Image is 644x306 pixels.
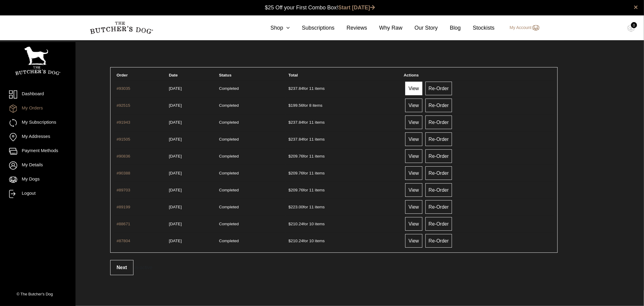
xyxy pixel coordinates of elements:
[117,73,128,77] span: Order
[288,188,303,192] span: 209.76
[286,97,401,113] td: for 8 items
[216,165,285,181] td: Completed
[438,24,461,32] a: Blog
[288,171,291,175] span: $
[405,234,422,248] a: View
[9,90,66,99] a: Dashboard
[169,86,182,91] time: [DATE]
[169,188,182,192] time: [DATE]
[216,131,285,147] td: Completed
[288,86,291,91] span: $
[425,234,452,248] a: Re-Order
[110,260,133,275] a: Next
[169,205,182,209] time: [DATE]
[169,73,178,77] span: Date
[288,188,291,192] span: $
[288,137,303,142] span: 237.84
[288,120,291,125] span: $
[402,24,438,32] a: Our Story
[216,182,285,198] td: Completed
[117,222,130,226] a: #88671
[405,82,422,95] a: View
[117,239,130,243] a: #87804
[169,239,182,243] time: [DATE]
[219,73,232,77] span: Status
[405,217,422,231] a: View
[425,149,452,163] a: Re-Order
[117,171,130,175] a: #90388
[631,22,637,28] div: 0
[288,137,291,142] span: $
[288,120,303,125] span: 237.84
[286,114,401,130] td: for 11 items
[405,183,422,197] a: View
[425,200,452,214] a: Re-Order
[288,222,303,226] span: 210.24
[634,4,638,11] a: close
[290,24,335,32] a: Subscriptions
[216,233,285,249] td: Completed
[425,116,452,129] a: Re-Order
[367,24,402,32] a: Why Raw
[286,165,401,181] td: for 11 items
[169,120,182,125] time: [DATE]
[169,222,182,226] time: [DATE]
[216,148,285,164] td: Completed
[405,149,422,163] a: View
[338,5,375,11] a: Start [DATE]
[405,166,422,180] a: View
[425,99,452,112] a: Re-Order
[288,222,291,226] span: $
[425,183,452,197] a: Re-Order
[169,137,182,142] time: [DATE]
[117,188,130,192] a: #89703
[425,132,452,146] a: Re-Order
[627,24,635,32] img: TBD_Cart-Empty.png
[288,103,291,108] span: $
[425,217,452,231] a: Re-Order
[405,99,422,112] a: View
[117,103,130,108] a: #92515
[9,105,66,113] a: My Orders
[169,154,182,158] time: [DATE]
[117,154,130,158] a: #90836
[286,216,401,232] td: for 10 items
[286,148,401,164] td: for 11 items
[216,114,285,130] td: Completed
[286,131,401,147] td: for 11 items
[461,24,495,32] a: Stockists
[405,116,422,129] a: View
[288,205,303,209] span: 223.00
[288,86,303,91] span: 237.84
[286,182,401,198] td: for 11 items
[216,80,285,96] td: Completed
[9,176,66,184] a: My Dogs
[286,199,401,215] td: for 11 items
[425,82,452,95] a: Re-Order
[286,80,401,96] td: for 11 items
[169,103,182,108] time: [DATE]
[117,120,130,125] a: #91943
[288,239,291,243] span: $
[288,73,298,77] span: Total
[216,216,285,232] td: Completed
[286,233,401,249] td: for 10 items
[425,166,452,180] a: Re-Order
[169,171,182,175] time: [DATE]
[288,103,303,108] span: 199.56
[258,24,290,32] a: Shop
[216,97,285,113] td: Completed
[216,199,285,215] td: Completed
[504,24,539,31] a: My Account
[288,154,303,158] span: 209.76
[9,190,66,198] a: Logout
[9,119,66,127] a: My Subscriptions
[335,24,367,32] a: Reviews
[405,200,422,214] a: View
[288,154,291,158] span: $
[117,137,130,142] a: #91505
[9,147,66,155] a: Payment Methods
[15,47,60,75] img: TBD_Portrait_Logo_White.png
[405,132,422,146] a: View
[110,260,558,275] div: .is-active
